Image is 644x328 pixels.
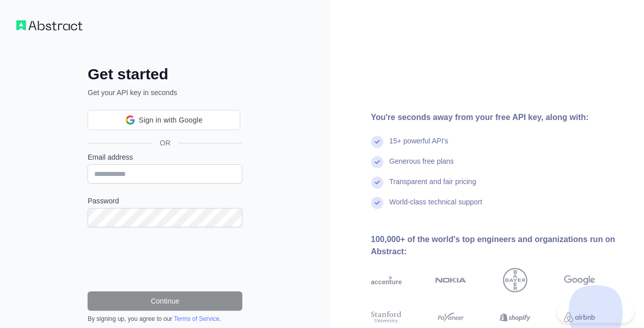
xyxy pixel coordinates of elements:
h2: Get started [88,65,242,83]
img: bayer [503,268,527,292]
img: payoneer [435,310,466,325]
div: Generous free plans [389,156,454,176]
label: Email address [88,152,242,162]
div: Transparent and fair pricing [389,176,477,197]
iframe: Toggle Customer Support [557,302,634,323]
img: accenture [371,268,402,292]
div: 100,000+ of the world's top engineers and organizations run on Abstract: [371,233,628,258]
button: Continue [88,291,242,311]
p: Get your API key in seconds [88,87,242,98]
label: Password [88,196,242,206]
img: google [564,268,595,292]
img: check mark [371,197,383,209]
img: nokia [435,268,466,292]
img: check mark [371,156,383,168]
img: Workflow [16,20,82,31]
div: World-class technical support [389,197,483,217]
img: check mark [371,136,383,148]
span: Sign in with Google [139,115,203,126]
img: stanford university [371,310,402,325]
a: Terms of Service [174,315,219,322]
img: check mark [371,176,383,189]
div: You're seconds away from your free API key, along with: [371,111,628,124]
div: By signing up, you agree to our . [88,315,242,323]
div: Sign in with Google [88,110,240,130]
iframe: reCAPTCHA [88,240,242,279]
img: shopify [500,310,531,325]
span: OR [152,138,179,148]
div: 15+ powerful API's [389,136,449,156]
